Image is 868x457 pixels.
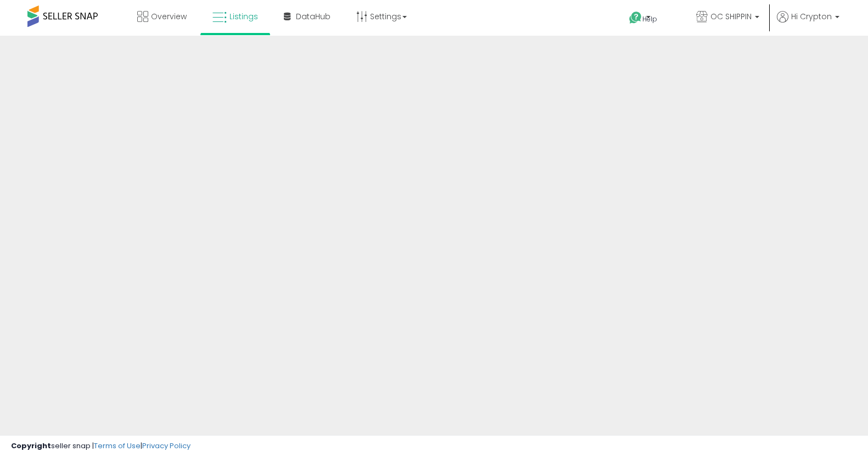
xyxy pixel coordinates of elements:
[710,11,752,22] span: OC SHIPPIN
[142,441,191,451] a: Privacy Policy
[94,441,141,451] a: Terms of Use
[11,441,191,452] div: seller snap | |
[791,11,832,22] span: Hi Crypton
[229,11,258,22] span: Listings
[620,3,679,36] a: Help
[629,11,642,25] i: Get Help
[777,11,839,36] a: Hi Crypton
[151,11,187,22] span: Overview
[642,14,657,24] span: Help
[11,441,51,451] strong: Copyright
[296,11,331,22] span: DataHub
